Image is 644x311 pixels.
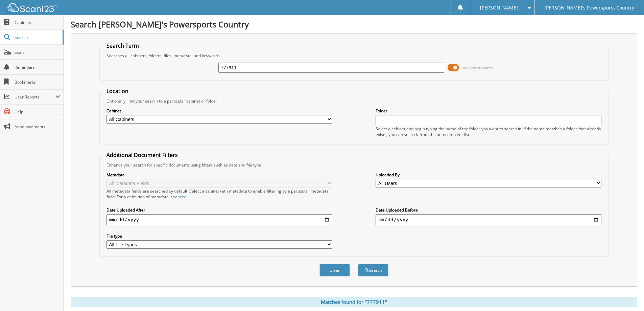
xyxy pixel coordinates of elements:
[15,49,60,55] span: Scan
[15,64,60,70] span: Reminders
[376,214,601,225] input: end
[15,35,59,40] span: Search
[15,79,60,85] span: Bookmarks
[463,65,493,70] span: Advanced Search
[480,6,518,10] span: [PERSON_NAME]
[106,172,332,178] label: Metadata
[376,172,601,178] label: Uploaded By
[7,3,57,12] img: scan123-logo-white.svg
[376,207,601,213] label: Date Uploaded Before
[106,233,332,239] label: File type
[544,6,634,10] span: [PERSON_NAME]'s Powersports Country
[358,264,388,276] button: Search
[106,207,332,213] label: Date Uploaded After
[106,214,332,225] input: start
[71,19,637,30] h1: Search [PERSON_NAME]'s Powersports Country
[103,98,605,104] div: Optionally limit your search to a particular cabinet or folder
[71,297,637,307] div: Matches found for "777911"
[319,264,350,276] button: Clear
[103,42,142,49] legend: Search Term
[103,151,181,159] legend: Additional Document Filters
[103,87,132,95] legend: Location
[106,188,332,200] div: All metadata fields are searched by default. Select a cabinet with metadata to enable filtering b...
[376,126,601,137] div: Select a cabinet and begin typing the name of the folder you want to search in. If the name match...
[15,20,60,25] span: Cabinets
[15,124,60,130] span: Announcements
[106,108,332,114] label: Cabinet
[15,109,60,115] span: Help
[376,108,601,114] label: Folder
[103,53,605,59] div: Searches all cabinets, folders, files, metadata, and keywords
[15,94,55,100] span: User Reports
[177,194,186,200] a: here
[103,162,605,168] div: Enhance your search for specific documents using filters such as date and file type.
